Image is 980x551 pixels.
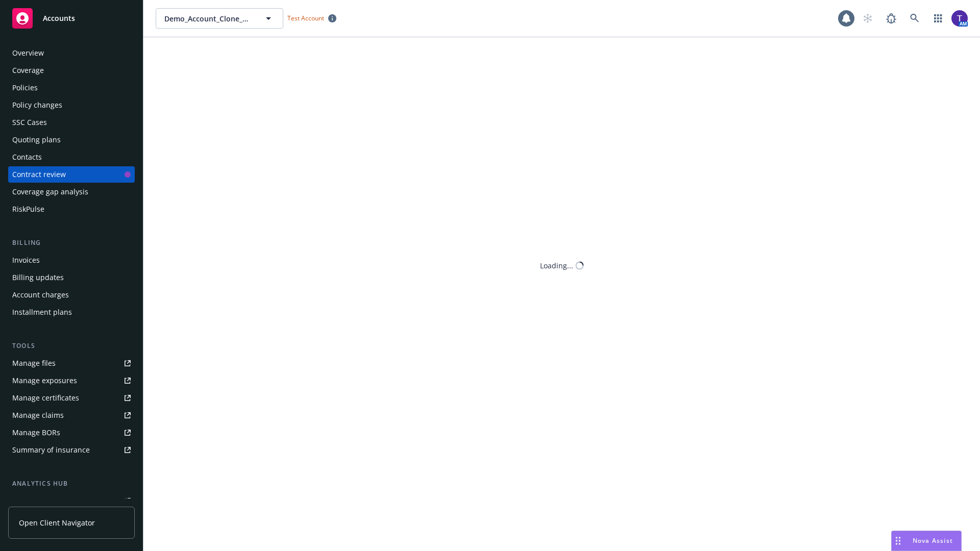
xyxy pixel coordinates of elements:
div: Coverage [12,62,44,79]
div: Tools [8,341,135,351]
div: Manage files [12,355,56,371]
a: Start snowing [857,8,878,29]
div: Invoices [12,252,40,268]
div: Billing updates [12,269,64,286]
a: Invoices [8,252,135,268]
div: Coverage gap analysis [12,184,88,200]
div: Billing [8,238,135,248]
div: Loading... [540,260,573,271]
div: Analytics hub [8,479,135,489]
a: Quoting plans [8,132,135,148]
div: RiskPulse [12,201,44,217]
span: Demo_Account_Clone_QA_CR_Tests_Prospect [164,13,253,24]
div: Summary of insurance [12,442,90,458]
a: Loss summary generator [8,493,135,509]
div: Manage BORs [12,424,60,441]
a: Installment plans [8,304,135,320]
div: Manage exposures [12,372,77,389]
div: Policies [12,80,38,96]
div: Loss summary generator [12,493,97,509]
a: Accounts [8,4,135,33]
div: SSC Cases [12,114,47,131]
a: Overview [8,45,135,61]
div: Account charges [12,287,69,303]
span: Nova Assist [913,536,953,545]
div: Manage claims [12,407,64,423]
a: Manage exposures [8,372,135,389]
button: Demo_Account_Clone_QA_CR_Tests_Prospect [156,8,283,29]
div: Contacts [12,149,42,165]
a: Coverage [8,62,135,79]
a: Policies [8,80,135,96]
a: SSC Cases [8,114,135,131]
div: Installment plans [12,304,72,320]
div: Overview [12,45,44,61]
span: Test Account [287,14,324,22]
a: Contract review [8,166,135,183]
a: Manage files [8,355,135,371]
div: Policy changes [12,97,62,113]
a: Billing updates [8,269,135,286]
a: Account charges [8,287,135,303]
a: Contacts [8,149,135,165]
a: Search [904,8,925,29]
span: Test Account [283,13,340,23]
a: Manage BORs [8,424,135,441]
div: Quoting plans [12,132,61,148]
a: RiskPulse [8,201,135,217]
button: Nova Assist [891,531,962,551]
a: Policy changes [8,97,135,113]
a: Manage certificates [8,390,135,406]
div: Manage certificates [12,390,79,406]
a: Summary of insurance [8,442,135,458]
a: Report a Bug [881,8,901,29]
a: Switch app [928,8,948,29]
img: photo [951,10,968,27]
span: Open Client Navigator [19,517,95,528]
span: Accounts [43,14,75,22]
div: Drag to move [892,531,904,550]
a: Manage claims [8,407,135,423]
div: Contract review [12,166,66,183]
a: Coverage gap analysis [8,184,135,200]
